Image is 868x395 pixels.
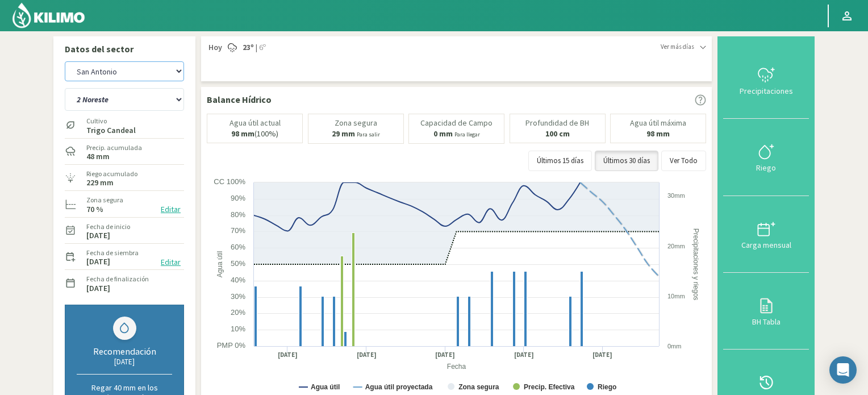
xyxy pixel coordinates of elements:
text: 50% [231,259,245,268]
b: 0 mm [433,128,453,139]
div: Carga mensual [727,241,806,249]
img: Kilimo [11,2,86,29]
text: [DATE] [357,351,377,359]
b: 98 mm [646,128,670,139]
label: [DATE] [86,232,110,239]
text: Fecha [447,363,466,371]
p: Agua útil máxima [630,119,686,127]
text: 90% [231,194,245,202]
label: Fecha de siembra [86,248,139,258]
label: Trigo Candeal [86,127,136,134]
text: Agua útil proyectada [365,383,433,391]
text: 0mm [667,343,681,350]
button: Editar [157,203,184,216]
div: Open Intercom Messenger [829,356,857,384]
label: Riego acumulado [86,169,137,179]
p: Agua útil actual [229,119,281,127]
div: BH Tabla [727,318,806,326]
b: 100 cm [545,128,570,139]
p: Capacidad de Campo [420,119,493,127]
label: [DATE] [86,285,110,292]
div: Recomendación [77,346,172,357]
p: Balance Hídrico [207,93,272,106]
text: 80% [231,210,245,219]
div: Precipitaciones [727,87,806,95]
text: Precip. Efectiva [524,383,575,391]
div: Riego [727,164,806,172]
small: Para llegar [454,131,480,138]
label: Fecha de inicio [86,222,130,232]
text: 70% [231,226,245,235]
button: Ver Todo [661,151,706,171]
text: Precipitaciones y riegos [692,228,700,300]
button: Carga mensual [723,196,809,273]
text: [DATE] [592,351,612,359]
span: Hoy [207,42,222,53]
label: [DATE] [86,258,110,265]
label: 48 mm [86,153,110,160]
text: PMP 0% [217,341,246,350]
text: 20% [231,308,245,317]
text: 30% [231,292,245,301]
p: (100%) [231,130,278,138]
text: [DATE] [435,351,455,359]
button: Últimos 30 días [595,151,658,171]
text: [DATE] [514,351,534,359]
b: 29 mm [332,128,355,139]
text: Zona segura [458,383,499,391]
b: 98 mm [231,128,254,139]
button: Editar [157,256,184,269]
label: 70 % [86,206,103,213]
button: Precipitaciones [723,42,809,119]
label: Cultivo [86,116,136,126]
p: Profundidad de BH [525,119,589,127]
text: 20mm [667,243,685,250]
span: 6º [257,42,266,53]
strong: 23º [243,42,254,52]
label: Precip. acumulada [86,143,142,153]
label: Zona segura [86,195,123,205]
text: Agua útil [311,383,340,391]
text: 60% [231,243,245,251]
small: Para salir [357,131,380,138]
button: BH Tabla [723,273,809,350]
text: 30mm [667,192,685,199]
text: [DATE] [278,351,298,359]
text: 10mm [667,293,685,300]
text: 40% [231,276,245,284]
label: 229 mm [86,179,114,186]
span: Ver más días [661,42,694,52]
text: Riego [598,383,616,391]
text: CC 100% [214,177,245,186]
text: 10% [231,325,245,333]
div: [DATE] [77,357,172,367]
button: Últimos 15 días [528,151,592,171]
p: Zona segura [335,119,377,127]
label: Fecha de finalización [86,274,149,284]
button: Riego [723,119,809,196]
span: | [256,42,257,53]
text: Agua útil [216,251,224,277]
p: Datos del sector [65,42,184,56]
